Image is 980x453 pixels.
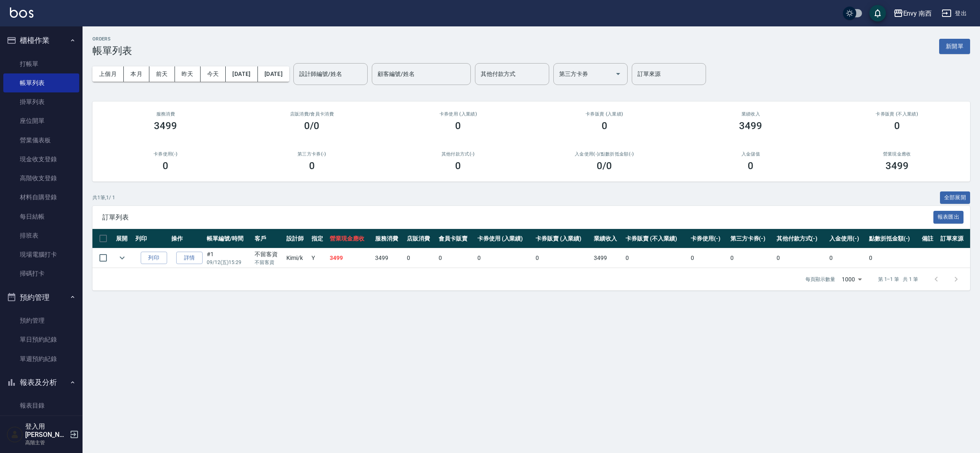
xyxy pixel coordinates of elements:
[827,229,867,248] th: 入金使用(-)
[284,248,309,268] td: Kimi /k
[455,160,461,172] h3: 0
[304,120,319,132] h3: 0/0
[3,30,79,51] button: 櫃檯作業
[3,188,79,207] a: 材料自購登錄
[886,160,909,172] h3: 3499
[114,229,133,248] th: 展開
[623,229,689,248] th: 卡券販賣 (不入業績)
[102,151,229,157] h2: 卡券使用(-)
[373,248,405,268] td: 3499
[455,120,461,132] h3: 0
[612,67,625,80] button: Open
[3,131,79,150] a: 營業儀表板
[328,248,373,268] td: 3499
[938,6,970,21] button: 登出
[739,120,762,132] h3: 3499
[253,229,284,248] th: 客戶
[3,396,79,415] a: 報表目錄
[775,248,827,268] td: 0
[687,111,814,117] h2: 業績收入
[748,160,753,172] h3: 0
[3,73,79,92] a: 帳單列表
[689,248,728,268] td: 0
[395,111,522,117] h2: 卡券使用 (入業績)
[534,248,592,268] td: 0
[597,160,612,172] h3: 0 /0
[939,39,970,54] button: 新開單
[249,111,375,117] h2: 店販消費 /會員卡消費
[933,213,964,221] a: 報表匯出
[475,248,534,268] td: 0
[102,213,933,222] span: 訂單列表
[939,42,970,50] a: 新開單
[169,229,205,248] th: 操作
[328,229,373,248] th: 營業現金應收
[3,245,79,264] a: 現場電腦打卡
[933,211,964,224] button: 報表匯出
[3,287,79,308] button: 預約管理
[728,229,775,248] th: 第三方卡券(-)
[805,276,835,283] p: 每頁顯示數量
[834,111,961,117] h2: 卡券販賣 (不入業績)
[7,426,23,443] img: Person
[258,66,289,82] button: [DATE]
[255,259,282,266] p: 不留客資
[903,8,932,19] div: Envy 南西
[25,439,67,446] p: 高階主管
[284,229,309,248] th: 設計師
[894,120,900,132] h3: 0
[249,151,375,157] h2: 第三方卡券(-)
[689,229,728,248] th: 卡券使用(-)
[405,248,437,268] td: 0
[205,229,253,248] th: 帳單編號/時間
[175,66,201,82] button: 昨天
[141,252,167,264] button: 列印
[133,229,169,248] th: 列印
[176,252,203,264] a: 詳情
[437,248,475,268] td: 0
[592,229,623,248] th: 業績收入
[920,229,938,248] th: 備註
[3,330,79,349] a: 單日預約紀錄
[92,36,132,42] h2: ORDERS
[534,229,592,248] th: 卡券販賣 (入業績)
[869,5,886,21] button: save
[92,66,124,82] button: 上個月
[541,111,668,117] h2: 卡券販賣 (入業績)
[309,229,328,248] th: 指定
[541,151,668,157] h2: 入金使用(-) /點數折抵金額(-)
[102,111,229,117] h3: 服務消費
[10,7,33,18] img: Logo
[940,191,971,204] button: 全部展開
[309,160,315,172] h3: 0
[3,54,79,73] a: 打帳單
[154,120,177,132] h3: 3499
[25,422,67,439] h5: 登入用[PERSON_NAME]
[207,259,250,266] p: 09/12 (五) 15:29
[867,248,920,268] td: 0
[3,207,79,226] a: 每日結帳
[163,160,168,172] h3: 0
[938,229,970,248] th: 訂單來源
[475,229,534,248] th: 卡券使用 (入業績)
[3,372,79,393] button: 報表及分析
[226,66,257,82] button: [DATE]
[309,248,328,268] td: Y
[878,276,918,283] p: 第 1–1 筆 共 1 筆
[149,66,175,82] button: 前天
[437,229,475,248] th: 會員卡販賣
[867,229,920,248] th: 點數折抵金額(-)
[592,248,623,268] td: 3499
[890,5,935,22] button: Envy 南西
[255,250,282,259] div: 不留客資
[838,268,865,290] div: 1000
[3,169,79,188] a: 高階收支登錄
[687,151,814,157] h2: 入金儲值
[602,120,607,132] h3: 0
[116,252,128,264] button: expand row
[124,66,149,82] button: 本月
[405,229,437,248] th: 店販消費
[834,151,961,157] h2: 營業現金應收
[3,264,79,283] a: 掃碼打卡
[3,150,79,169] a: 現金收支登錄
